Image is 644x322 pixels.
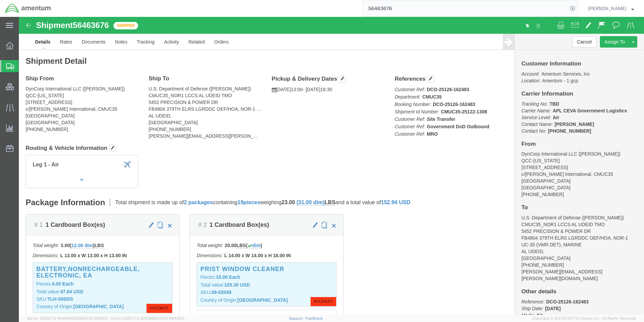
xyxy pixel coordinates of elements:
[111,316,184,320] span: Client: 2025.17.0-5dd568f
[27,316,108,320] span: Server: 2025.17.0-16a969492de
[289,316,306,320] a: Support
[305,316,323,320] a: Feedback
[532,316,636,321] span: Copyright © [DATE]-[DATE] Agistix Inc., All Rights Reserved
[588,5,626,12] span: Jason Martin
[363,0,568,17] input: Search for shipment number, reference number
[156,316,184,320] span: [DATE] 08:44:20
[19,17,644,315] iframe: FS Legacy Container
[588,4,635,12] button: [PERSON_NAME]
[82,316,108,320] span: [DATE] 09:51:12
[5,3,51,14] img: logo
